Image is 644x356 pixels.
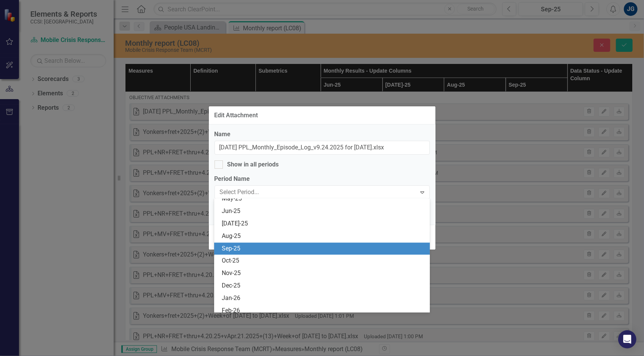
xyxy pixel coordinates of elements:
[222,194,425,203] div: May-25
[222,281,425,290] div: Dec-25
[222,207,425,216] div: Jun-25
[222,294,425,303] div: Jan-26
[222,269,425,278] div: Nov-25
[222,244,425,253] div: Sep-25
[215,141,430,155] input: Name
[222,232,425,241] div: Aug-25
[222,257,425,265] div: Oct-25
[227,160,279,169] div: Show in all periods
[215,175,430,183] label: Period Name
[222,306,425,315] div: Feb-26
[222,219,425,228] div: [DATE]-25
[215,112,258,119] div: Edit Attachment
[215,130,430,139] label: Name
[618,330,636,348] div: Open Intercom Messenger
